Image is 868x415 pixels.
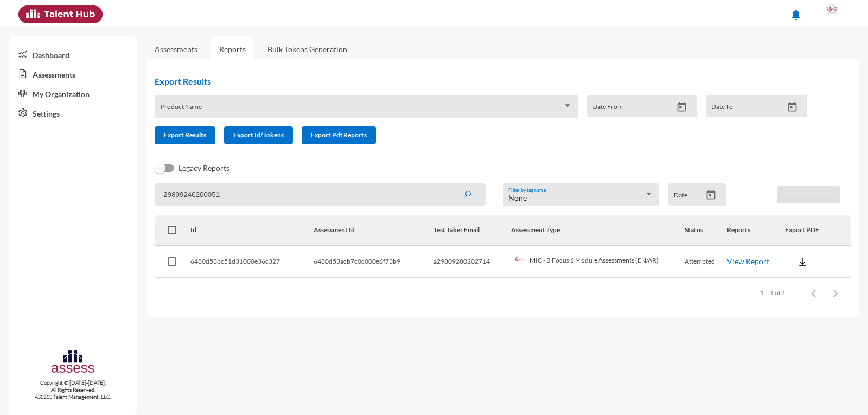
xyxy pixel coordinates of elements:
button: Open calendar [672,101,691,113]
th: Export PDF [785,215,851,246]
button: Open calendar [783,101,802,113]
button: Export Id/Tokens [224,126,293,144]
a: Assessments [155,44,197,54]
a: View Report [727,257,769,266]
a: Reports [210,36,254,62]
span: Export Id/Tokens [233,131,284,139]
mat-icon: notifications [789,8,802,21]
td: Attempted [685,246,726,278]
button: Export Results [155,126,215,144]
button: Previous page [803,282,825,304]
mat-paginator: Select page [155,278,851,308]
th: Assessment Id [314,215,433,246]
img: assesscompany-logo.png [50,349,95,377]
input: Search by name, token, assessment type, etc. [155,183,485,206]
th: Assessment Type [511,215,685,246]
a: My Organization [9,84,137,103]
a: Settings [9,103,137,123]
button: Open calendar [701,189,720,201]
td: MIC - B Focus 6 Module Assessments (EN/AR) [511,246,685,278]
th: Id [190,215,314,246]
td: 6480d53acb7c0c000e6f73b9 [314,246,433,278]
span: None [508,193,527,202]
a: Dashboard [9,44,137,64]
a: Assessments [9,64,137,84]
span: Export Pdf Reports [311,131,367,139]
th: Status [685,215,726,246]
div: 1 – 1 of 1 [760,289,786,297]
a: Bulk Tokens Generation [259,36,356,62]
h2: Export Results [155,76,816,86]
button: Export Pdf Reports [302,126,376,144]
button: Download PDF [777,186,840,203]
th: Test Taker Email [433,215,511,246]
td: a29809280202714 [433,246,511,278]
p: Copyright © [DATE]-[DATE]. All Rights Reserved. ASSESS Talent Management, LLC. [9,379,137,400]
span: Download PDF [787,190,831,198]
td: 6480d53bc51d31000e36c327 [190,246,314,278]
th: Reports [727,215,785,246]
span: Legacy Reports [178,162,229,175]
span: Export Results [164,131,206,139]
button: Next page [825,282,846,304]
